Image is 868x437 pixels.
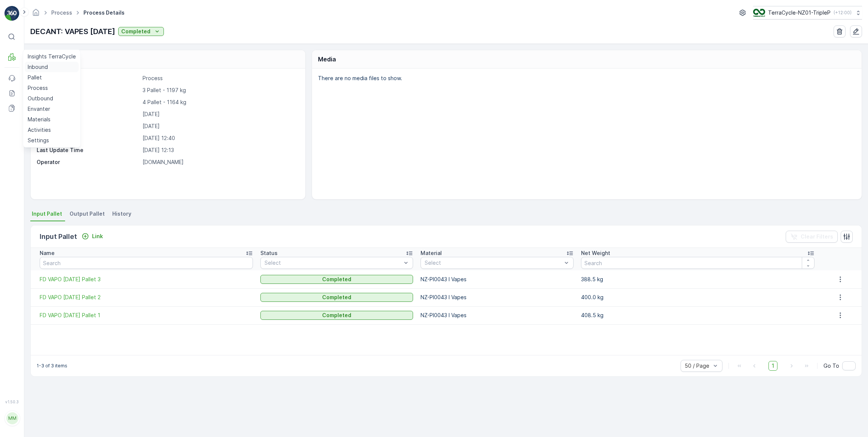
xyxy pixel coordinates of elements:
a: FD VAPO 06.05.2025 Pallet 2 [40,294,253,301]
p: Process [143,75,297,82]
img: TC_7kpGtVS.png [753,9,765,17]
img: logo [4,6,19,21]
span: Input Pallet [32,210,62,218]
p: 4 Pallet - 1164 kg [143,98,297,106]
p: Operator [37,158,140,166]
p: [DATE] [143,110,297,118]
p: [DATE] 12:40 [143,134,297,142]
p: Input Pallet [37,87,140,94]
p: Material [421,249,442,257]
p: Type [37,75,140,82]
button: Completed [118,27,164,36]
p: End Date [37,122,140,130]
button: Clear Filters [786,231,838,243]
span: FD VAPO [DATE] Pallet 2 [40,294,253,301]
div: MM [6,412,18,424]
button: TerraCycle-NZ01-TripleP(+12:00) [753,6,862,19]
p: 400.0 kg [581,294,815,301]
span: 1 [768,361,777,371]
p: Clear Filters [801,233,833,240]
button: Completed [260,293,413,302]
a: Process [51,9,72,16]
p: Output Pallet [37,98,140,106]
span: Tare Weight : [6,160,42,166]
p: Creation Time [37,134,140,142]
p: Input Pallet [40,231,77,242]
p: There are no media files to show. [318,75,854,82]
span: Go To [823,362,839,370]
p: ( +12:00 ) [834,10,852,16]
p: Completed [121,28,150,35]
p: Start Date [37,110,140,118]
span: Net Weight : [6,148,39,154]
p: Link [92,233,103,240]
p: 388.5 kg [581,276,815,283]
span: - [39,148,42,154]
p: NZ-PI0043 I Vapes [421,312,573,319]
p: 408.5 kg [581,312,815,319]
span: Material : [6,185,32,191]
p: Completed [322,294,351,301]
button: Completed [260,311,413,320]
span: FD VAPO [DATE] Pallet 1 [40,312,253,319]
p: NZ-PI0043 I Vapes [421,276,573,283]
span: Pallet_NZ01 #501 [25,123,68,129]
input: Search [40,257,253,269]
p: 1-3 of 3 items [37,363,67,369]
a: FD VAPO 06.05.2025 Pallet 1 [40,312,253,319]
input: Search [581,257,815,269]
p: Status [260,249,278,257]
span: Pallet [40,172,55,179]
span: History [112,210,131,218]
p: Select [265,259,401,267]
p: NZ-PI0043 I Vapes [421,294,573,301]
p: [DATE] 12:13 [143,146,297,154]
span: Total Weight : [6,135,44,142]
span: Asset Type : [6,172,40,179]
p: Media [318,55,336,64]
p: Name [40,249,55,257]
span: v 1.50.3 [4,400,19,404]
span: Process Details [82,9,126,16]
p: DECANT: VAPES [DATE] [30,26,115,37]
p: Last Update Time [37,146,140,154]
span: Output Pallet [70,210,105,218]
a: FD VAPO 06.05.2025 Pallet 3 [40,276,253,283]
p: Completed [322,312,351,319]
p: Net Weight [581,249,610,257]
span: 30 [42,160,49,166]
a: Homepage [32,11,40,18]
span: 30 [44,135,51,142]
span: Name : [6,123,25,129]
p: Select [425,259,562,267]
button: MM [4,406,19,431]
button: Completed [260,275,413,284]
p: Pallet_NZ01 #501 [408,6,459,15]
p: TerraCycle-NZ01-TripleP [768,9,831,16]
p: Completed [322,276,351,283]
p: 3 Pallet - 1197 kg [143,87,297,94]
button: Link [79,232,106,241]
p: [DOMAIN_NAME] [143,158,297,166]
p: [DATE] [143,122,297,130]
span: FD VAPO [DATE] Pallet 3 [40,276,253,283]
span: NZ-PI0007 I Razors [32,185,82,191]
